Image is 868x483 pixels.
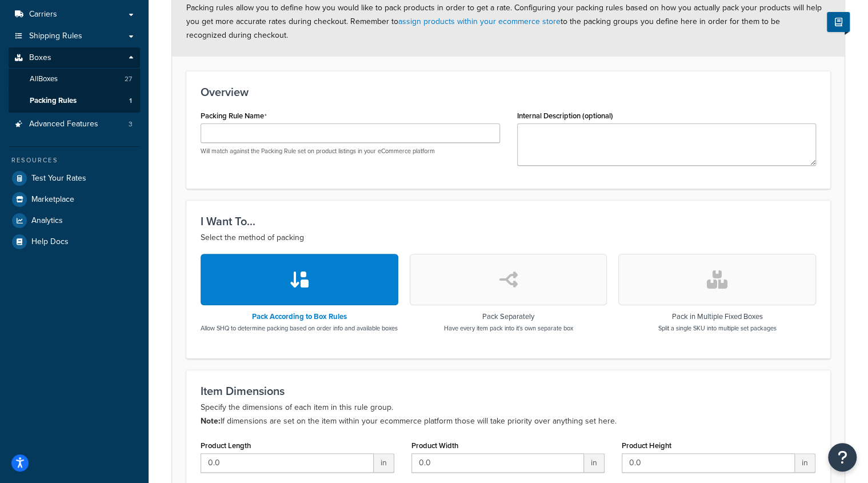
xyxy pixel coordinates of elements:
label: Product Width [411,441,458,450]
h3: Pack According to Box Rules [201,313,398,321]
a: Advanced Features3 [9,114,140,135]
h3: Item Dimensions [201,385,816,397]
h3: Overview [201,86,816,98]
button: Open Resource Center [828,443,857,472]
li: Advanced Features [9,114,140,135]
a: Packing Rules1 [9,90,140,111]
div: Resources [9,155,140,165]
b: Note: [201,415,221,427]
p: Specify the dimensions of each item in this rule group. If dimensions are set on the item within ... [201,401,816,428]
span: Packing rules allow you to define how you would like to pack products in order to get a rate. Con... [186,2,822,41]
button: Show Help Docs [827,12,850,32]
label: Product Length [201,441,251,450]
label: Internal Description (optional) [517,111,613,120]
span: in [584,453,605,473]
a: Test Your Rates [9,168,140,189]
span: Analytics [31,216,63,226]
span: in [374,453,394,473]
span: Help Docs [31,237,69,247]
p: Select the method of packing [201,231,816,245]
span: 1 [129,96,132,106]
span: Test Your Rates [31,174,86,183]
span: in [795,453,815,473]
span: Advanced Features [29,119,98,129]
h3: Pack Separately [444,313,573,321]
p: Will match against the Packing Rule set on product listings in your eCommerce platform [201,147,500,155]
li: Packing Rules [9,90,140,111]
span: Boxes [29,53,51,63]
a: assign products within your ecommerce store [398,15,561,27]
span: 3 [129,119,133,129]
label: Packing Rule Name [201,111,267,121]
a: Marketplace [9,189,140,210]
span: Carriers [29,10,57,19]
a: Boxes [9,47,140,69]
span: 27 [125,74,132,84]
p: Split a single SKU into multiple set packages [658,324,777,333]
a: Help Docs [9,231,140,252]
span: Shipping Rules [29,31,82,41]
a: Shipping Rules [9,26,140,47]
span: Marketplace [31,195,74,205]
a: AllBoxes27 [9,69,140,90]
h3: Pack in Multiple Fixed Boxes [658,313,777,321]
span: Packing Rules [30,96,77,106]
li: Boxes [9,47,140,113]
span: All Boxes [30,74,58,84]
a: Carriers [9,4,140,25]
h3: I Want To... [201,215,816,227]
p: Have every item pack into it's own separate box [444,324,573,333]
a: Analytics [9,210,140,231]
label: Product Height [622,441,671,450]
p: Allow SHQ to determine packing based on order info and available boxes [201,324,398,333]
